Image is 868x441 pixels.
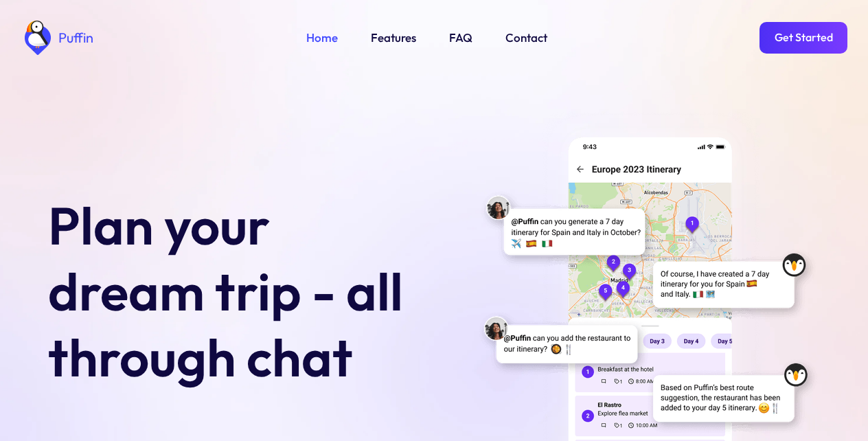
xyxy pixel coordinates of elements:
a: FAQ [449,29,472,47]
div: Puffin [55,31,93,45]
a: Home [306,29,338,47]
a: Contact [505,29,547,47]
a: Get Started [759,22,847,54]
a: Features [371,29,416,47]
a: home [21,21,93,55]
h1: Plan your dream trip - all through chat [48,192,426,390]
